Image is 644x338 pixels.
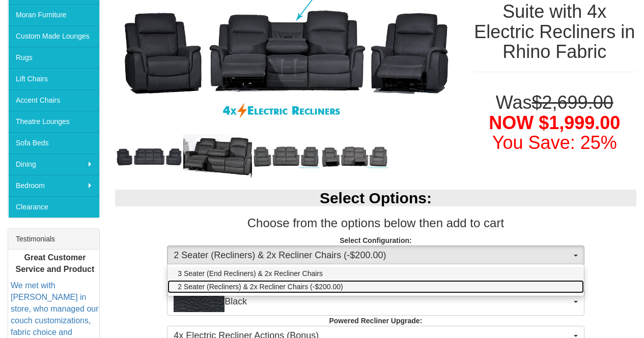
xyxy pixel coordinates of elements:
[8,47,99,68] a: Rugs
[167,245,584,266] button: 2 Seater (Recliners) & 2x Recliner Chairs (-$200.00)
[8,153,99,175] a: Dining
[174,249,571,262] span: 2 Seater (Recliners) & 2x Recliner Chairs (-$200.00)
[489,112,620,133] span: NOW $1,999.00
[8,68,99,89] a: Lift Chairs
[178,268,323,279] span: 3 Seater (End Recliners) & 2x Recliner Chairs
[178,282,343,292] span: 2 Seater (Recliners) & 2x Recliner Chairs (-$200.00)
[8,175,99,196] a: Bedroom
[174,292,571,312] span: Black
[115,217,636,230] h3: Choose from the options below then add to cart
[320,190,432,206] b: Select Options:
[8,25,99,47] a: Custom Made Lounges
[8,111,99,132] a: Theatre Lounges
[492,132,617,153] font: You Save: 25%
[8,196,99,218] a: Clearance
[8,229,99,250] div: Testimonials
[8,89,99,111] a: Accent Chairs
[8,4,99,25] a: Moran Furniture
[473,93,636,153] h1: Was
[340,236,412,244] strong: Select Configuration:
[8,132,99,153] a: Sofa Beds
[532,92,613,113] del: $2,699.00
[167,288,584,316] button: BlackBlack
[174,292,225,312] img: Black
[329,317,422,325] strong: Powered Recliner Upgrade:
[16,253,95,273] b: Great Customer Service and Product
